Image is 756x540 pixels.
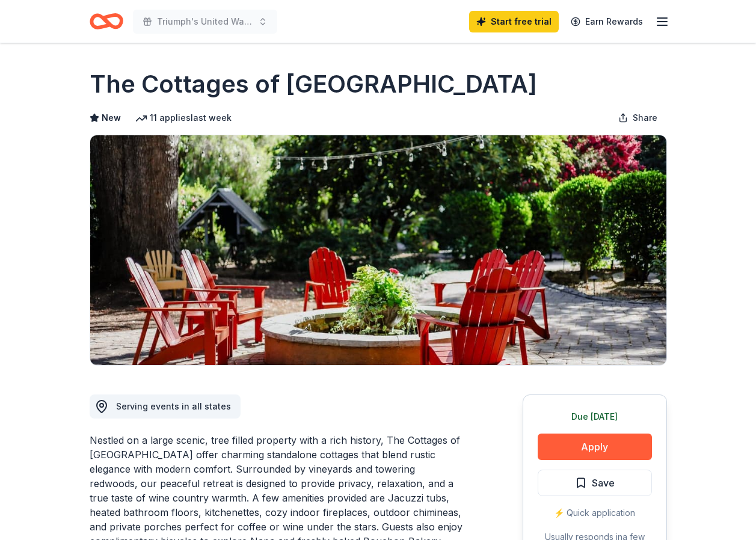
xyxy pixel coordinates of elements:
[538,470,652,496] button: Save
[633,111,657,125] span: Share
[469,11,559,32] a: Start free trial
[564,11,650,32] a: Earn Rewards
[135,111,232,125] div: 11 applies last week
[538,410,652,424] div: Due [DATE]
[592,475,615,491] span: Save
[90,7,123,35] a: Home
[538,434,652,460] button: Apply
[157,14,253,29] span: Triumph's United Way Silent Auction
[133,10,277,34] button: Triumph's United Way Silent Auction
[90,67,537,101] h1: The Cottages of [GEOGRAPHIC_DATA]
[538,506,652,520] div: ⚡️ Quick application
[116,401,231,411] span: Serving events in all states
[102,111,121,125] span: New
[90,135,666,365] img: Image for The Cottages of Napa Valley
[609,106,667,130] button: Share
